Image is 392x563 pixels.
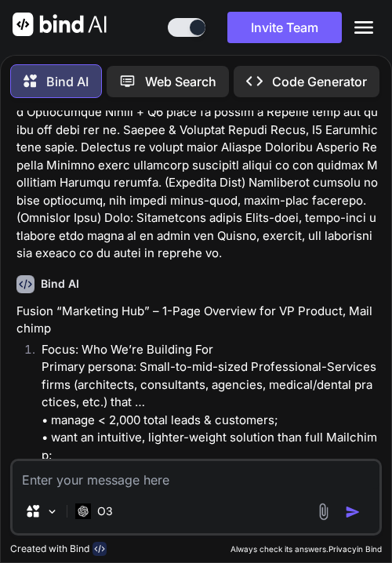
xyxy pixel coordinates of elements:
p: Created with Bind [10,543,89,555]
p: O3 [97,503,113,519]
p: Fusion “Marketing Hub” – 1-Page Overview for VP Product, Mailchimp [16,303,378,338]
span: Privacy [328,544,357,554]
p: Focus: Who We’re Building For Primary persona: Small-to-mid-sized Professional-Services firms (ar... [42,341,378,536]
img: bind-logo [93,542,107,556]
img: O3 [75,503,91,518]
button: Invite Team [227,12,342,43]
p: Bind AI [46,72,89,91]
p: Web Search [145,72,216,91]
p: Code Generator [272,72,367,91]
img: attachment [314,503,332,521]
img: Pick Models [45,505,59,518]
img: Bind AI [13,13,107,36]
h6: Bind AI [41,276,79,292]
p: Always check its answers. in Bind [230,543,382,555]
img: icon [345,504,361,520]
